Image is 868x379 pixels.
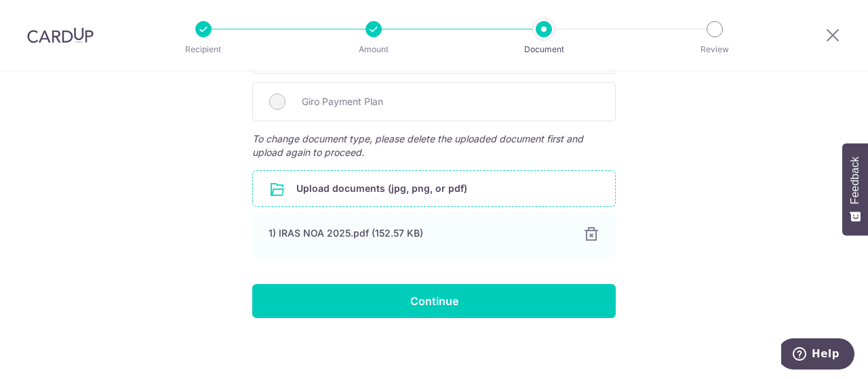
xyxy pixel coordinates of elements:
p: Recipient [153,43,254,56]
p: Document [494,43,594,56]
p: Review [665,43,765,56]
span: Giro Payment Plan [302,94,599,110]
div: Upload documents (jpg, png, or pdf) [252,170,616,207]
button: Feedback - Show survey [842,143,868,235]
span: To change document type, please delete the uploaded document first and upload again to proceed. [252,132,616,159]
p: Amount [323,43,424,56]
span: Feedback [849,157,861,204]
img: CardUp [27,27,94,43]
iframe: Opens a widget where you can find more information [781,338,854,372]
input: Continue [252,284,616,318]
div: 1) IRAS NOA 2025.pdf (152.57 KB) [269,226,567,240]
